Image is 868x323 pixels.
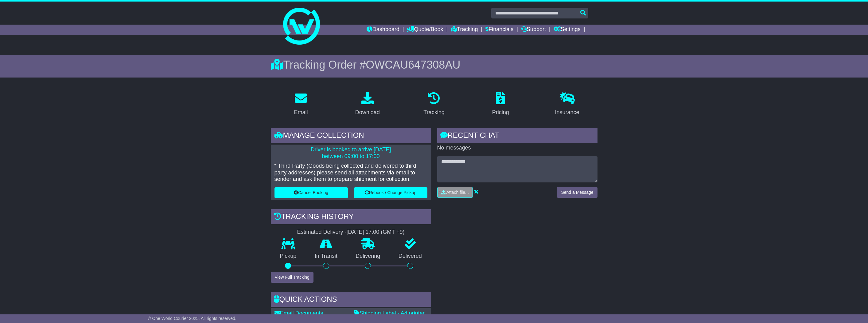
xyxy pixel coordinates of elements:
[354,187,427,198] button: Rebook / Change Pickup
[274,310,323,316] a: Email Documents
[485,25,513,35] a: Financials
[389,253,431,260] p: Delivered
[354,310,425,316] a: Shipping Label - A4 printer
[554,25,581,35] a: Settings
[492,108,509,117] div: Pricing
[271,292,431,309] div: Quick Actions
[271,272,313,283] button: View Full Tracking
[274,146,427,160] p: Driver is booked to arrive [DATE] between 09:00 to 17:00
[355,108,380,117] div: Download
[274,163,427,183] p: * Third Party (Goods being collected and delivered to third party addresses) please send all atta...
[274,187,348,198] button: Cancel Booking
[551,90,583,119] a: Insurance
[306,253,347,260] p: In Transit
[351,90,384,119] a: Download
[290,90,312,119] a: Email
[366,58,460,71] span: OWCAU647308AU
[423,108,444,117] div: Tracking
[557,187,597,198] button: Send a Message
[271,209,431,226] div: Tracking history
[271,253,306,260] p: Pickup
[347,229,405,236] div: [DATE] 17:00 (GMT +9)
[521,25,546,35] a: Support
[271,229,431,236] div: Estimated Delivery -
[451,25,478,35] a: Tracking
[347,253,390,260] p: Delivering
[437,128,597,145] div: RECENT CHAT
[488,90,513,119] a: Pricing
[367,25,399,35] a: Dashboard
[437,145,597,151] p: No messages
[555,108,579,117] div: Insurance
[271,58,597,71] div: Tracking Order #
[419,90,448,119] a: Tracking
[148,316,236,321] span: © One World Courier 2025. All rights reserved.
[294,108,308,117] div: Email
[271,128,431,145] div: Manage collection
[407,25,443,35] a: Quote/Book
